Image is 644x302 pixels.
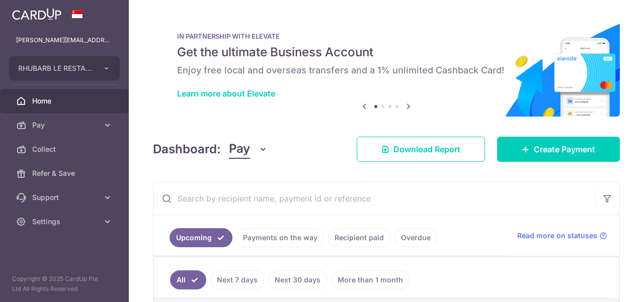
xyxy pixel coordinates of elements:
span: Download Report [393,143,460,155]
a: Payments on the way [236,228,324,247]
button: Pay [229,140,268,159]
span: Pay [32,120,99,130]
a: Next 30 days [268,270,327,289]
p: IN PARTNERSHIP WITH ELEVATE [177,32,596,40]
h6: Enjoy free local and overseas transfers and a 1% unlimited Cashback Card! [177,64,596,76]
span: Read more on statuses [517,231,597,241]
a: More than 1 month [331,270,410,289]
p: [PERSON_NAME][EMAIL_ADDRESS][DOMAIN_NAME] [16,35,113,45]
span: RHUBARB LE RESTAURANT PTE. LTD. [18,63,93,73]
a: Download Report [357,137,485,162]
a: Upcoming [170,228,232,247]
a: Read more on statuses [517,231,607,241]
a: Overdue [394,228,437,247]
input: Search by recipient name, payment id or reference [153,182,595,215]
img: CardUp [12,8,61,20]
span: Refer & Save [32,168,99,178]
a: Next 7 days [210,270,264,289]
span: Support [32,192,99,203]
span: Settings [32,217,99,227]
img: Renovation banner [153,16,620,117]
h4: Dashboard: [153,140,221,158]
h5: Get the ultimate Business Account [177,44,596,60]
a: All [170,270,206,289]
span: Create Payment [534,143,595,155]
span: Collect [32,144,99,154]
a: Recipient paid [328,228,390,247]
span: Home [32,96,99,106]
button: RHUBARB LE RESTAURANT PTE. LTD. [9,56,120,80]
a: Create Payment [497,137,620,162]
a: Learn more about Elevate [177,88,275,98]
span: Pay [229,140,250,159]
